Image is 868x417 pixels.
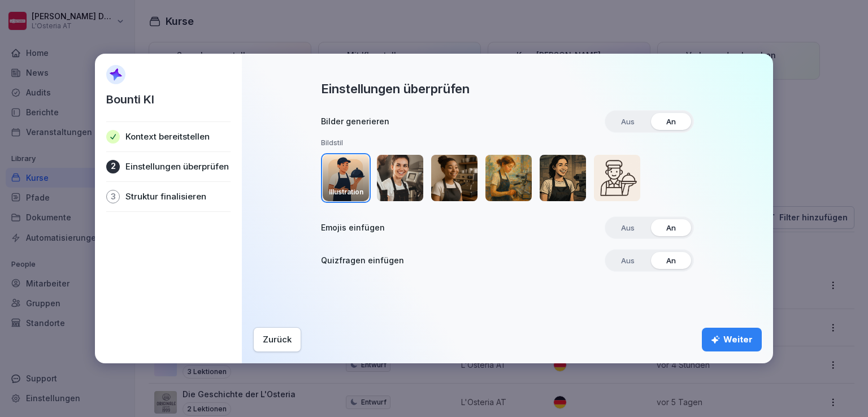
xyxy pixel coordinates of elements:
[323,155,369,201] img: Illustration style
[485,155,532,201] img: Oil painting style
[613,113,643,130] span: Aus
[106,190,120,203] div: 3
[125,191,206,202] p: Struktur finalisieren
[594,155,640,201] img: Simple outline style
[658,219,684,236] span: An
[613,252,643,269] span: Aus
[263,333,292,346] div: Zurück
[321,138,694,147] h5: Bildstil
[377,155,423,201] img: Realistic style
[106,65,125,84] img: AI Sparkle
[711,333,753,346] div: Weiter
[321,81,470,97] h2: Einstellungen überprüfen
[658,113,684,130] span: An
[253,327,301,352] button: Zurück
[702,328,762,351] button: Weiter
[613,219,643,236] span: Aus
[106,91,154,108] p: Bounti KI
[125,131,210,142] p: Kontext bereitstellen
[125,161,229,172] p: Einstellungen überprüfen
[321,222,385,233] h3: Emojis einfügen
[431,155,478,201] img: 3D style
[540,155,586,201] img: comic
[321,116,389,127] h3: Bilder generieren
[658,252,684,269] span: An
[321,255,404,266] h3: Quizfragen einfügen
[106,160,120,173] div: 2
